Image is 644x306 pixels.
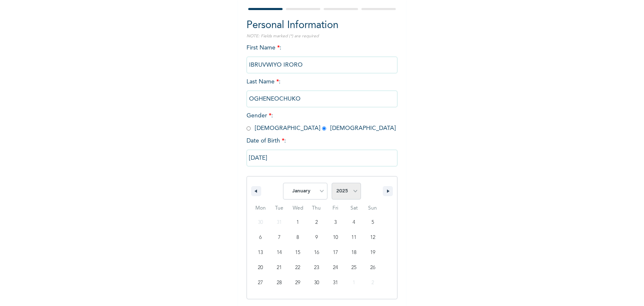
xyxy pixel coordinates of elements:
button: 10 [326,230,345,245]
span: 24 [333,260,338,275]
span: 11 [351,230,356,245]
span: 17 [333,245,338,260]
span: 1 [296,215,299,230]
h2: Personal Information [247,18,397,33]
button: 11 [345,230,364,245]
button: 23 [307,260,326,275]
span: 16 [314,245,319,260]
span: 6 [259,230,262,245]
span: 5 [371,215,374,230]
span: 15 [295,245,300,260]
button: 30 [307,275,326,290]
span: 30 [314,275,319,290]
span: Fri [326,202,345,215]
span: 31 [333,275,338,290]
button: 17 [326,245,345,260]
span: Last Name : [247,79,397,102]
span: 27 [258,275,263,290]
span: 12 [370,230,375,245]
span: 29 [295,275,300,290]
span: 26 [370,260,375,275]
button: 26 [363,260,382,275]
button: 28 [270,275,289,290]
button: 13 [251,245,270,260]
span: Thu [307,202,326,215]
span: 10 [333,230,338,245]
span: Sat [345,202,364,215]
span: 21 [277,260,282,275]
span: Wed [288,202,307,215]
span: 25 [351,260,356,275]
button: 27 [251,275,270,290]
span: Tue [270,202,289,215]
button: 6 [251,230,270,245]
span: First Name : [247,45,397,68]
button: 24 [326,260,345,275]
span: 28 [277,275,282,290]
span: 7 [278,230,280,245]
p: NOTE: Fields marked (*) are required [247,33,397,39]
span: 14 [277,245,282,260]
span: Gender : [DEMOGRAPHIC_DATA] [DEMOGRAPHIC_DATA] [247,113,396,131]
button: 16 [307,245,326,260]
button: 20 [251,260,270,275]
button: 19 [363,245,382,260]
span: Date of Birth : [247,137,286,145]
button: 7 [270,230,289,245]
button: 3 [326,215,345,230]
button: 8 [288,230,307,245]
button: 29 [288,275,307,290]
span: Sun [363,202,382,215]
button: 25 [345,260,364,275]
span: 22 [295,260,300,275]
span: 4 [353,215,355,230]
span: 19 [370,245,375,260]
span: 20 [258,260,263,275]
button: 21 [270,260,289,275]
span: Mon [251,202,270,215]
button: 4 [345,215,364,230]
span: 13 [258,245,263,260]
input: Enter your last name [247,91,397,107]
button: 22 [288,260,307,275]
button: 15 [288,245,307,260]
button: 31 [326,275,345,290]
button: 9 [307,230,326,245]
button: 2 [307,215,326,230]
button: 18 [345,245,364,260]
span: 18 [351,245,356,260]
span: 23 [314,260,319,275]
input: DD-MM-YYYY [247,150,397,166]
span: 3 [334,215,337,230]
button: 1 [288,215,307,230]
span: 9 [315,230,318,245]
button: 12 [363,230,382,245]
button: 5 [363,215,382,230]
button: 14 [270,245,289,260]
span: 8 [296,230,299,245]
input: Enter your first name [247,57,397,73]
span: 2 [315,215,318,230]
